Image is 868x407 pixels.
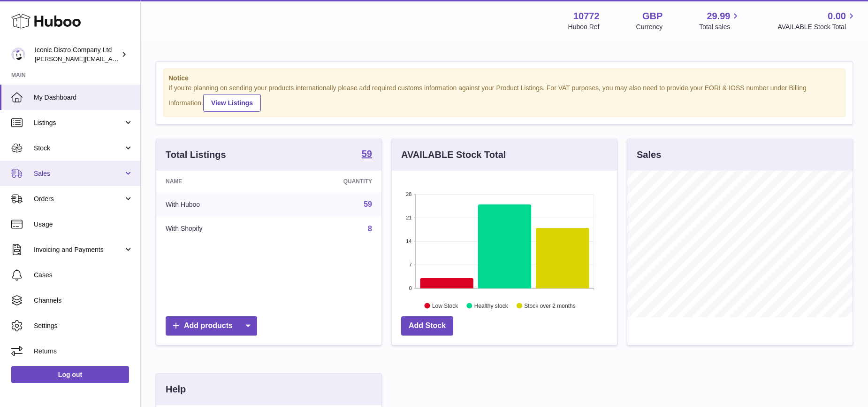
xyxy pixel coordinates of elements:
span: [PERSON_NAME][EMAIL_ADDRESS][DOMAIN_NAME] [35,55,188,63]
a: 59 [362,149,372,160]
strong: GBP [642,10,662,23]
h3: Help [166,383,186,396]
a: 0.00 AVAILABLE Stock Total [777,10,857,31]
strong: 59 [362,149,372,158]
td: With Huboo [156,192,278,217]
img: paul@iconicdistro.com [11,47,25,62]
a: 59 [364,200,372,208]
span: Sales [34,169,123,178]
a: View Listings [203,94,261,112]
th: Quantity [278,171,381,192]
span: AVAILABLE Stock Total [777,23,857,31]
text: 21 [406,215,411,220]
a: Add products [166,316,257,336]
a: 8 [368,225,372,233]
a: Add Stock [401,316,453,336]
span: Total sales [699,23,741,31]
th: Name [156,171,278,192]
a: Log out [11,366,129,383]
span: Stock [34,144,123,153]
a: 29.99 Total sales [699,10,741,31]
span: Usage [34,220,133,229]
h3: Total Listings [166,149,226,161]
div: If you're planning on sending your products internationally please add required customs informati... [168,84,840,112]
span: Invoicing and Payments [34,245,123,254]
text: Low Stock [432,302,458,309]
text: Healthy stock [474,302,509,309]
td: With Shopify [156,217,278,241]
text: Stock over 2 months [524,302,575,309]
div: Currency [636,23,663,31]
text: 0 [409,285,411,291]
h3: Sales [637,149,661,161]
strong: 10772 [573,10,600,23]
text: 28 [406,191,411,197]
span: Returns [34,347,133,356]
span: Cases [34,271,133,280]
span: 29.99 [707,10,730,23]
text: 14 [406,238,411,244]
span: My Dashboard [34,93,133,102]
span: Listings [34,118,123,127]
span: Orders [34,195,123,203]
text: 7 [409,262,411,267]
h3: AVAILABLE Stock Total [401,149,506,161]
div: Iconic Distro Company Ltd [35,46,119,63]
span: Channels [34,296,133,305]
span: Settings [34,321,133,330]
span: 0.00 [828,10,846,23]
div: Huboo Ref [568,23,600,31]
strong: Notice [168,74,840,83]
